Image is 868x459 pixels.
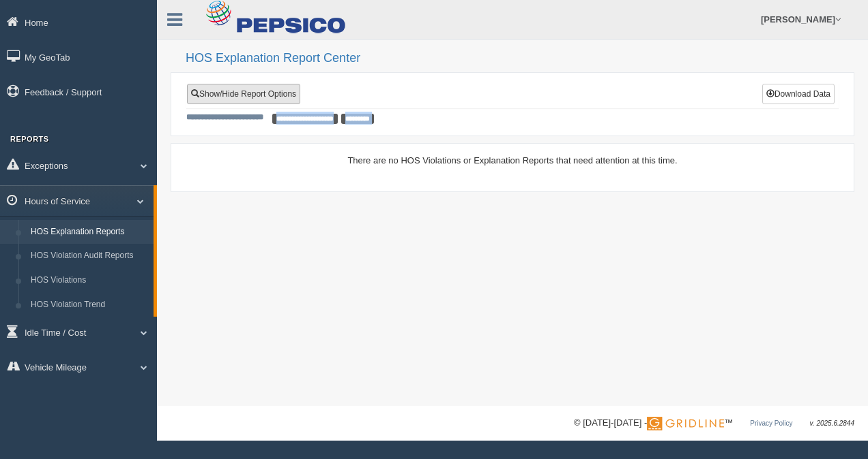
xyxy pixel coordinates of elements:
[186,154,839,167] div: There are no HOS Violations or Explanation Reports that need attention at this time.
[750,420,792,427] a: Privacy Policy
[762,84,835,104] button: Download Data
[25,244,154,268] a: HOS Violation Audit Reports
[574,416,854,430] div: © [DATE]-[DATE] - ™
[25,268,154,293] a: HOS Violations
[186,52,854,65] h2: HOS Explanation Report Center
[187,84,300,104] a: Show/Hide Report Options
[647,417,724,430] img: Gridline
[25,220,154,244] a: HOS Explanation Reports
[810,420,854,427] span: v. 2025.6.2844
[25,293,154,317] a: HOS Violation Trend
